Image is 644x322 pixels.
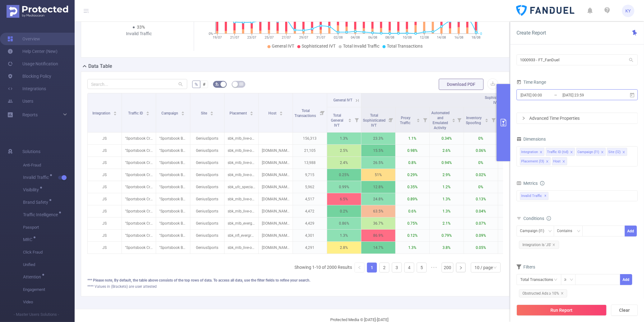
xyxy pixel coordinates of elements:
p: 36.7% [361,217,395,229]
div: icon: rightAdvanced Time Properties [517,113,637,124]
span: Campaign [161,111,179,115]
i: icon: caret-down [452,120,455,122]
p: 0.49% [498,242,532,254]
p: 0.99% [327,181,361,193]
p: JS [88,242,122,254]
p: 2.8% [327,242,361,254]
tspan: 25/07 [265,35,274,40]
a: 1 [367,263,377,272]
p: 0% [464,181,498,193]
tspan: 10/08 [403,35,412,40]
p: 2.9% [430,169,464,181]
li: Next 5 Pages [429,263,439,273]
a: 4 [405,263,414,272]
div: Sort [348,118,352,121]
div: Sort [181,110,185,114]
span: Placement [229,111,248,115]
p: 3.8% [430,242,464,254]
p: 0% [464,133,498,144]
p: 24.8% [361,193,395,205]
p: 51% [361,169,395,181]
i: icon: close [601,151,604,154]
div: Campaign (l1) [520,226,549,236]
i: icon: caret-down [114,113,117,115]
a: Help Center (New) [7,45,58,58]
div: Traffic ID (tid) [547,148,568,156]
i: icon: caret-down [250,113,253,115]
tspan: 18/08 [472,35,481,40]
p: 86.9% [361,230,395,241]
span: Traffic Intelligence [23,212,60,217]
input: End date [562,91,612,99]
span: Total Sophisticated IVT [363,113,386,128]
i: icon: caret-down [146,113,150,115]
i: Filter menu [352,107,361,132]
p: sbk_mlb_live-odds-prospecting-banner_allstate_300x600 [9731985] [225,169,258,181]
tspan: 0 [480,32,482,36]
p: 1.1% [396,133,429,144]
span: 33% [137,25,145,30]
p: GeniusSports [190,133,224,144]
p: 0.06% [464,145,498,156]
p: "Sportsbook Beta Testing" [280108] [156,157,190,169]
p: 0.75% [396,217,429,229]
i: icon: caret-up [452,118,455,119]
li: 2 [379,263,389,273]
p: [DOMAIN_NAME] [259,230,293,241]
p: 0.12% [396,230,429,241]
p: 0.09% [498,157,532,169]
p: 0.89% [396,193,429,205]
p: 4,291 [293,242,327,254]
i: icon: close [552,243,555,246]
p: [DOMAIN_NAME] [259,169,293,181]
div: ≥ [564,274,571,285]
span: Metrics [517,181,538,186]
div: 10 / page [475,263,493,272]
p: 156,313 [293,133,327,144]
span: Click Fraud [23,246,75,259]
tspan: 0% [209,32,213,36]
span: Total Invalid Traffic [343,44,379,49]
p: 0% [464,157,498,169]
div: Sort [210,110,214,114]
span: Anti-Fraud [23,159,75,171]
i: icon: caret-down [210,113,214,115]
i: icon: caret-up [114,110,117,112]
p: sbk_mlb_live-odds-prospecting-banner_allstate_300x600 [9731985] [225,145,258,156]
p: 63.5% [361,205,395,217]
tspan: 02/08 [334,35,343,40]
tspan: 23/07 [248,35,257,40]
span: % [195,82,198,87]
div: Sort [485,118,489,121]
a: Overview [7,33,40,45]
i: icon: info-circle [540,181,544,185]
tspan: 14/08 [437,35,446,40]
p: 0.79% [430,230,464,241]
tspan: 08/08 [385,35,394,40]
p: "Sportsbook Beta Testing" [280108] [156,230,190,241]
li: Placement (l3) [520,157,551,165]
span: Sophisticated IVT [302,44,336,49]
li: Host [552,157,567,165]
a: 2 [380,263,389,272]
i: icon: close [622,151,625,154]
tspan: 16/08 [454,35,463,40]
span: Total General IVT [331,113,344,128]
span: Time Range [517,80,546,85]
p: 1.3% [327,133,361,144]
p: "Sportsbook Creative Beta" [27356] [122,169,156,181]
p: sbk_mlb_live-odds-ios-prospecting-banner_allstate_320x50 [9732001] [225,133,258,144]
span: Proxy Traffic [400,116,411,125]
span: Attention [23,275,43,279]
i: icon: caret-up [485,118,489,119]
p: 0.6% [396,205,429,217]
tspan: 04/08 [351,35,360,40]
i: icon: close [546,160,549,164]
p: "Sportsbook Creative Beta" [27356] [122,193,156,205]
div: **** Values in (Brackets) are user attested [87,284,503,289]
div: *** Please note, By default, the table above consists of the top rows of data. To access all data... [87,278,503,283]
p: [DOMAIN_NAME] [259,145,293,156]
p: 0.25% [327,169,361,181]
i: icon: down [570,278,573,282]
i: Filter menu [455,107,464,132]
